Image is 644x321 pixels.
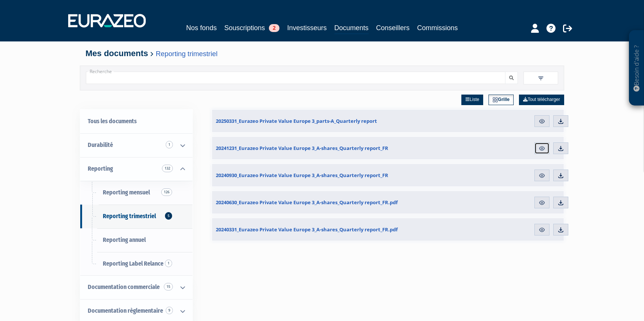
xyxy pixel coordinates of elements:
[80,205,192,228] a: Reporting trimestriel5
[80,181,192,205] a: Reporting mensuel126
[85,49,559,58] h4: Mes documents
[519,95,564,105] a: Tout télécharger
[557,118,564,125] img: download.svg
[86,72,505,84] input: Recherche
[103,236,146,243] span: Reporting annuel
[334,23,369,34] a: Documents
[216,172,388,179] span: 20240930_Eurazeo Private Value Europe 3_A-shares_Quarterly report_FR
[166,141,173,148] span: 1
[539,172,545,179] img: eye.svg
[539,145,545,152] img: eye.svg
[80,252,192,276] a: Reporting Label Relance1
[269,24,279,32] span: 2
[162,165,173,172] span: 132
[88,307,163,314] span: Documentation règlementaire
[216,118,377,124] span: 20250331_Eurazeo Private Value Europe 3_parts-A_Quarterly report
[80,228,192,252] a: Reporting annuel
[165,212,172,220] span: 5
[166,307,173,314] span: 9
[557,199,564,206] img: download.svg
[376,23,410,33] a: Conseillers
[216,145,388,151] span: 20241231_Eurazeo Private Value Europe 3_A-shares_Quarterly report_FR
[224,23,279,33] a: Souscriptions2
[164,283,173,290] span: 15
[156,50,218,58] a: Reporting trimestriel
[216,226,398,233] span: 20240331_Eurazeo Private Value Europe 3_A-shares_Quarterly report_FR.pdf
[103,212,156,220] span: Reporting trimestriel
[88,283,160,290] span: Documentation commerciale
[103,260,163,267] span: Reporting Label Relance
[417,23,458,33] a: Commissions
[461,95,483,105] a: Liste
[212,191,433,214] a: 20240630_Eurazeo Private Value Europe 3_A-shares_Quarterly report_FR.pdf
[88,141,113,148] span: Durabilité
[537,75,544,82] img: filter.svg
[493,97,498,102] img: grid.svg
[80,157,192,181] a: Reporting 132
[212,218,433,241] a: 20240331_Eurazeo Private Value Europe 3_A-shares_Quarterly report_FR.pdf
[165,260,172,267] span: 1
[539,226,545,233] img: eye.svg
[88,165,113,172] span: Reporting
[186,23,217,33] a: Nos fonds
[557,172,564,179] img: download.svg
[80,275,192,299] a: Documentation commerciale 15
[68,14,146,28] img: 1732889491-logotype_eurazeo_blanc_rvb.png
[212,137,433,159] a: 20241231_Eurazeo Private Value Europe 3_A-shares_Quarterly report_FR
[632,34,641,102] p: Besoin d'aide ?
[216,199,398,206] span: 20240630_Eurazeo Private Value Europe 3_A-shares_Quarterly report_FR.pdf
[80,133,192,157] a: Durabilité 1
[103,189,150,196] span: Reporting mensuel
[161,188,172,196] span: 126
[557,226,564,233] img: download.svg
[287,23,327,33] a: Investisseurs
[212,110,433,132] a: 20250331_Eurazeo Private Value Europe 3_parts-A_Quarterly report
[212,164,433,186] a: 20240930_Eurazeo Private Value Europe 3_A-shares_Quarterly report_FR
[557,145,564,152] img: download.svg
[488,95,514,105] a: Grille
[80,110,192,133] a: Tous les documents
[539,199,545,206] img: eye.svg
[539,118,545,125] img: eye.svg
